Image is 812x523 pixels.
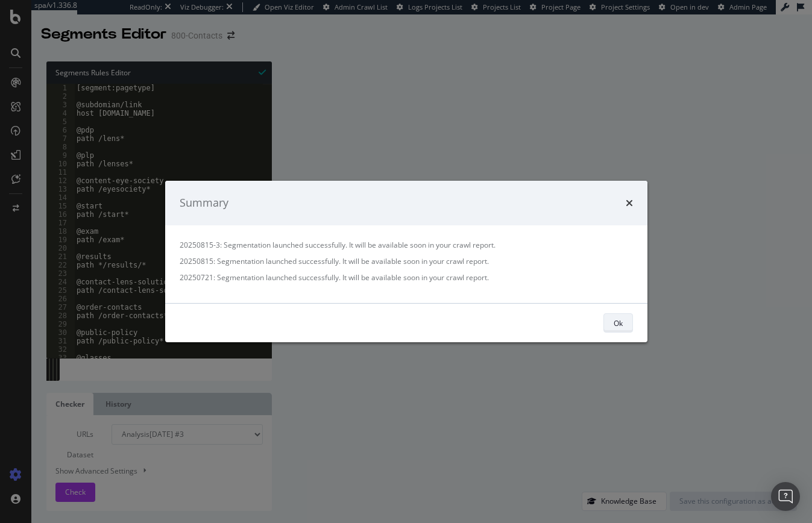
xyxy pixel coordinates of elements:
div: modal [165,181,647,342]
div: Open Intercom Messenger [771,482,800,511]
button: Ok [603,313,633,333]
p: 20250815-3: Segmentation launched successfully. It will be available soon in your crawl report. [180,240,633,250]
div: Summary [180,195,228,211]
p: 20250815: Segmentation launched successfully. It will be available soon in your crawl report. [180,256,633,266]
div: times [626,195,633,211]
div: Ok [614,318,623,328]
p: 20250721: Segmentation launched successfully. It will be available soon in your crawl report. [180,272,633,283]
